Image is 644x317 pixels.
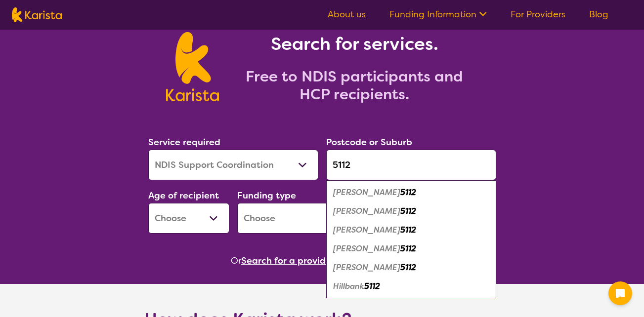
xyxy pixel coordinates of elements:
[333,281,364,291] em: Hillbank
[328,8,366,20] a: About us
[12,7,62,22] img: Karista logo
[400,206,416,216] em: 5112
[333,187,400,198] em: [PERSON_NAME]
[333,262,400,273] em: [PERSON_NAME]
[331,183,491,202] div: Elizabeth 5112
[241,253,413,268] button: Search for a provider to leave a review
[231,253,241,268] span: Or
[400,225,416,235] em: 5112
[400,187,416,198] em: 5112
[400,262,416,273] em: 5112
[331,202,491,221] div: Elizabeth East 5112
[364,281,380,291] em: 5112
[400,243,416,254] em: 5112
[333,206,400,216] em: [PERSON_NAME]
[331,239,491,258] div: Elizabeth South 5112
[148,136,220,148] label: Service required
[331,221,491,239] div: Elizabeth Grove 5112
[333,225,400,235] em: [PERSON_NAME]
[237,190,296,201] label: Funding type
[326,136,412,148] label: Postcode or Suburb
[389,8,487,20] a: Funding Information
[148,190,219,201] label: Age of recipient
[589,8,608,20] a: Blog
[511,8,565,20] a: For Providers
[326,150,496,180] input: Type
[333,243,400,254] em: [PERSON_NAME]
[331,277,491,296] div: Hillbank 5112
[166,32,219,101] img: Karista logo
[231,32,478,56] h1: Search for services.
[331,258,491,277] div: Elizabeth Vale 5112
[231,68,478,103] h2: Free to NDIS participants and HCP recipients.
